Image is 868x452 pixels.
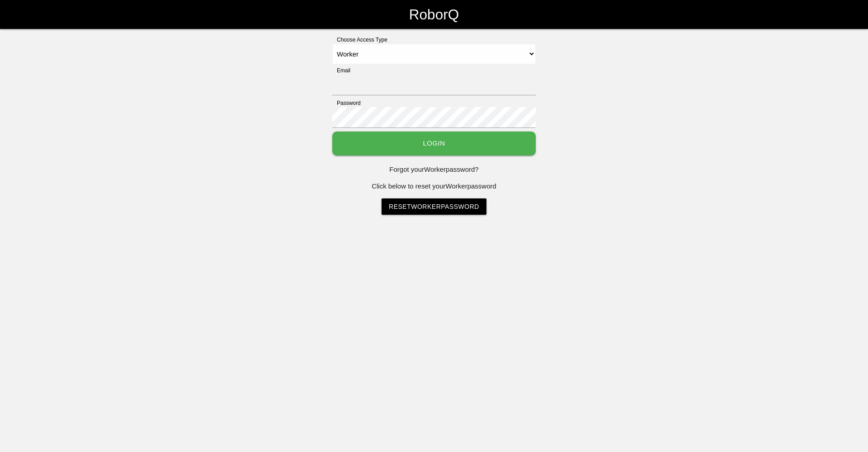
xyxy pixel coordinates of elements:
p: Click below to reset your Worker password [332,181,536,192]
button: Login [332,132,536,155]
p: Forgot your Worker password? [332,165,536,175]
label: Email [332,66,350,75]
label: Choose Access Type [332,36,387,44]
a: ResetWorkerPassword [382,198,486,215]
label: Password [332,99,361,107]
